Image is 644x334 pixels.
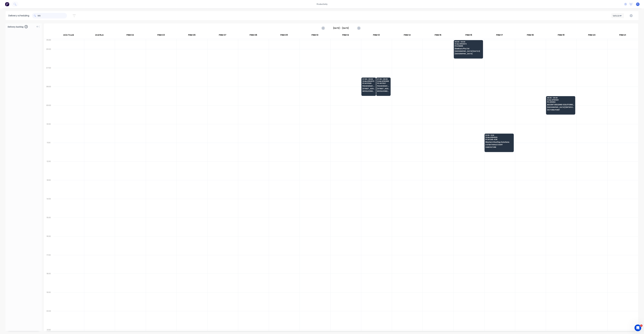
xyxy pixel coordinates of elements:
span: PO # 96515 [455,45,482,47]
div: FNM 03 [146,33,176,39]
div: 11:00 [44,141,53,160]
div: 05:30 [44,38,53,48]
div: 12:00 [44,160,53,178]
span: 0 [25,25,28,28]
span: 10:30 - 11:30 [485,134,512,136]
div: 15:00 [44,216,53,235]
div: FNM 21 [607,33,638,39]
div: FNM 16 [453,33,484,39]
span: 1 [640,324,642,327]
div: FNM 15 [423,33,453,39]
span: 08:30 - 09:30 [547,97,574,99]
div: FNM 06 [177,33,207,39]
span: Order # 194941 [547,99,574,101]
div: 08:00 [44,85,53,104]
div: FNM 12 [330,33,361,39]
span: 07:30 - 08:30 [362,78,375,80]
div: 07:00 [44,66,53,85]
div: 17:00 [44,253,53,272]
iframe: Intercom live chat [634,324,641,331]
button: Vehicle [611,13,624,18]
span: PO # 37527 [377,82,390,84]
div: FNM 18 [515,33,546,39]
span: Dowbury Pty Ltd [455,48,482,49]
span: Havendeen Roofing Pty Ltd [377,85,390,87]
span: Order # 194955 [377,80,390,82]
span: [GEOGRAPHIC_DATA] (ENTER VIA [PERSON_NAME][GEOGRAPHIC_DATA]) [547,106,574,108]
input: Search for orders [38,13,67,18]
span: WOOLLOONGABBA [362,90,375,92]
span: PO # CAB-4291 [485,139,512,140]
span: ASCENT BUILDING SOLUTIONS PTY LTD [547,104,574,106]
span: 07:30 - 08:30 [377,78,390,80]
div: 09:00 [44,104,53,122]
div: productivity [315,2,329,6]
div: ACA Truck [53,33,84,39]
div: 13:00 [44,178,53,197]
span: WOOLLOONGABBA [377,90,390,92]
div: FNM 14 [392,33,422,39]
span: PO # 18350 [547,101,574,103]
span: [STREET_ADDRESS] [362,88,375,89]
div: 06:00 [44,48,53,66]
div: FNM 13 [361,33,392,39]
span: PO # 37528 [362,82,375,84]
span: 2 STRATHVALE COURT [485,144,512,145]
span: Western Roofing Solutions [485,141,512,143]
span: [STREET_ADDRESS] [377,88,390,89]
div: FNM 07 [207,33,238,39]
span: F1 [637,3,639,5]
span: Order # 194975 [362,80,375,82]
span: Order # 194973 [455,43,482,45]
span: 05:30 - 06:30 [455,41,482,43]
div: FNM 02 [115,33,145,39]
div: 16:00 [44,235,53,253]
div: FNM 19 [546,33,576,39]
div: 20:00 [44,309,53,328]
div: FNM 09 [269,33,299,39]
div: FNM 08 [238,33,269,39]
div: 10:00 [44,122,53,141]
div: FNM 10 [299,33,330,39]
div: Delivery scheduling [6,11,32,20]
span: Delivery backlog [8,25,23,28]
div: 14:00 [44,197,53,216]
span: [GEOGRAPHIC_DATA] (GATE 3) [455,50,482,52]
div: FNM 20 [576,33,607,39]
span: Havendeen Roofing Pty Ltd [362,85,375,87]
span: CABOOLTURE [485,146,512,148]
div: Vehicle [613,14,621,17]
span: VICTORIA POINT [547,109,574,111]
span: [GEOGRAPHIC_DATA] [455,53,482,55]
img: Factory [5,2,9,6]
div: 2nd Run [84,33,115,39]
span: Order # 194505 [485,137,512,138]
div: 21:00 [44,328,53,331]
div: FNM 17 [484,33,515,39]
div: 19:00 [44,291,53,309]
div: 18:00 [44,272,53,291]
